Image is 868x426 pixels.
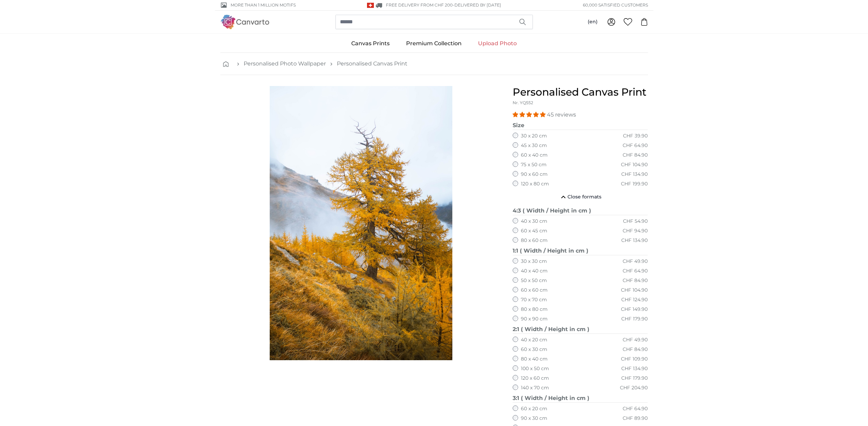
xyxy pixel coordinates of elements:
div: CHF 134.90 [621,365,648,372]
div: CHF 124.90 [621,296,648,303]
label: 60 x 40 cm [521,152,548,159]
div: CHF 84.90 [623,277,648,284]
div: CHF 64.90 [623,268,648,275]
div: CHF 204.90 [620,385,648,391]
label: 100 x 50 cm [521,365,549,372]
div: CHF 134.90 [621,237,648,244]
a: Personalised Canvas Print [337,60,407,68]
div: CHF 64.90 [623,405,648,412]
label: 60 x 60 cm [521,287,548,294]
legend: 1:1 ( Width / Height in cm ) [513,247,648,255]
label: 45 x 30 cm [521,142,547,149]
legend: 3:1 ( Width / Height in cm ) [513,394,648,403]
label: 80 x 40 cm [521,356,548,363]
a: Canvas Prints [343,35,398,52]
a: Personalised Photo Wallpaper [244,60,326,68]
label: 140 x 70 cm [521,385,549,391]
div: CHF 179.90 [621,316,648,322]
label: 40 x 40 cm [521,268,548,275]
label: 60 x 30 cm [521,346,547,353]
label: 75 x 50 cm [521,161,547,168]
img: Canvarto [220,15,270,29]
div: CHF 54.90 [623,218,648,225]
label: 90 x 60 cm [521,171,548,178]
label: 90 x 90 cm [521,316,548,322]
label: 70 x 70 cm [521,296,547,303]
legend: 4:3 ( Width / Height in cm ) [513,207,648,215]
div: CHF 84.90 [623,152,648,159]
label: 80 x 80 cm [521,306,548,313]
label: 50 x 50 cm [521,277,547,284]
label: 120 x 60 cm [521,375,549,382]
span: 45 reviews [547,111,576,118]
h1: Personalised Canvas Print [513,86,648,98]
label: 60 x 20 cm [521,405,547,412]
div: CHF 49.90 [623,337,648,343]
div: CHF 84.90 [623,346,648,353]
span: More than 1 million motifs [231,2,296,8]
label: 40 x 20 cm [521,337,547,343]
div: CHF 89.90 [623,415,648,422]
label: 90 x 30 cm [521,415,547,422]
legend: Size [513,121,648,130]
div: CHF 94.90 [623,228,648,234]
label: 80 x 60 cm [521,237,548,244]
div: CHF 49.90 [623,258,648,265]
label: 30 x 20 cm [521,133,547,139]
span: 60,000 satisfied customers [583,2,648,8]
img: Switzerland [367,3,374,8]
button: Close formats [513,190,648,204]
a: Premium Collection [398,35,470,52]
div: CHF 179.90 [621,375,648,382]
label: 120 x 80 cm [521,181,549,187]
label: 60 x 45 cm [521,228,547,234]
label: 30 x 30 cm [521,258,547,265]
div: CHF 109.90 [621,356,648,363]
span: 4.93 stars [513,111,547,118]
a: Upload Photo [470,35,525,52]
label: 40 x 30 cm [521,218,547,225]
div: CHF 149.90 [621,306,648,313]
span: Close formats [567,194,601,200]
div: CHF 39.90 [623,133,648,139]
nav: breadcrumbs [220,53,648,75]
img: personalised-canvas-print [270,86,452,360]
div: CHF 64.90 [623,142,648,149]
div: 1 of 1 [220,86,502,360]
div: CHF 134.90 [621,171,648,178]
div: CHF 199.90 [621,181,648,187]
span: Nr. YQ552 [513,100,533,105]
span: - [453,2,501,8]
span: FREE delivery from CHF 200 [386,2,453,8]
span: Delivered by [DATE] [454,2,501,8]
div: CHF 104.90 [621,161,648,168]
button: (en) [582,16,603,28]
legend: 2:1 ( Width / Height in cm ) [513,325,648,334]
div: CHF 104.90 [621,287,648,294]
